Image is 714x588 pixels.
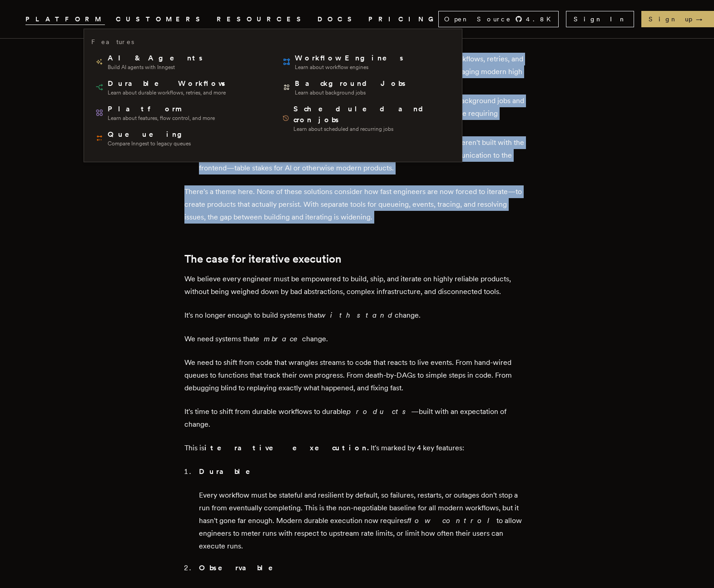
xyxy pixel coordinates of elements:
h2: The case for iterative execution [184,253,530,265]
a: Durable WorkflowsLearn about durable workflows, retries, and more [91,75,268,100]
p: We need to shift from code that wrangles streams to code that reacts to live events. From hand-wi... [184,356,530,394]
span: Build AI agents with Inngest [108,64,204,71]
span: Open Source [444,15,511,24]
a: PlatformLearn about features, flow control, and more [91,100,268,125]
h3: Features [91,36,134,47]
a: QueueingCompare Inngest to legacy queues [91,125,268,151]
span: Learn about workflow engines [295,64,405,71]
p: This is It's marked by 4 key features: [184,442,530,454]
strong: Observable [199,563,286,572]
span: Learn about durable workflows, retries, and more [108,89,227,96]
span: Workflow Engines [295,53,405,64]
a: DOCS [317,14,357,25]
em: flow control [407,516,496,525]
a: AI & AgentsBuild AI agents with Inngest [91,49,268,75]
a: Background JobsLearn about background jobs [278,75,455,100]
em: embrace [255,334,302,343]
a: Scheduled and cron jobsLearn about scheduled and recurring jobs [278,100,455,136]
a: PRICING [368,14,438,25]
strong: Durable [199,467,263,476]
p: It's no longer enough to build systems that change. [184,309,530,322]
span: Background Jobs [295,78,407,89]
button: PLATFORM [25,14,105,25]
span: AI & Agents [108,53,204,64]
a: Workflow EnginesLearn about workflow engines [278,49,455,75]
span: 4.8 K [526,15,556,24]
em: products [347,407,411,416]
p: It's time to shift from durable workflows to durable —built with an expectation of change. [184,405,530,431]
p: There's a theme here. None of these solutions consider how fast engineers are now forced to itera... [184,185,530,224]
a: CUSTOMERS [116,14,206,25]
a: Sign In [566,11,634,27]
p: We believe every engineer must be empowered to build, ship, and iterate on highly reliable produc... [184,273,530,298]
span: Compare Inngest to legacy queues [108,140,191,147]
span: Durable Workflows [108,78,227,89]
p: We need systems that change. [184,333,530,345]
span: Platform [108,104,215,115]
span: Learn about scheduled and recurring jobs [293,125,451,133]
span: → [696,15,711,24]
em: withstand [320,311,395,319]
span: Learn about background jobs [295,89,407,96]
span: Scheduled and cron jobs [293,104,451,125]
span: Queueing [108,129,191,140]
span: Learn about features, flow control, and more [108,115,215,122]
p: Every workflow must be stateful and resilient by default, so failures, restarts, or outages don't... [199,489,530,553]
strong: iterative execution. [204,443,371,452]
button: RESOURCES [217,14,307,25]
